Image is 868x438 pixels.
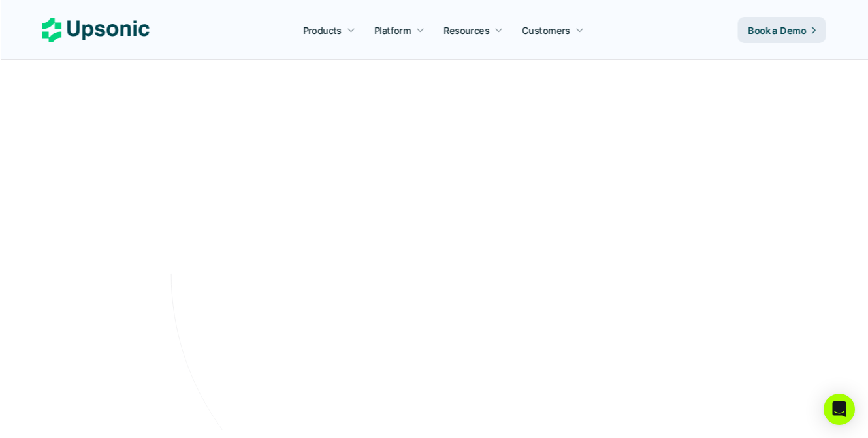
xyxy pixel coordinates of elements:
p: Customers [522,23,571,37]
p: Resources [444,23,490,37]
h2: Agentic AI Platform for FinTech Operations [206,107,663,195]
p: From onboarding to compliance to settlement to autonomous control. Work with %82 more efficiency ... [222,234,647,272]
a: Products [295,18,363,42]
div: Open Intercom Messenger [824,394,855,425]
p: Book a Demo [748,23,807,37]
p: Products [303,23,342,37]
p: Book a Demo [393,321,464,341]
p: Platform [374,23,411,37]
a: Book a Demo [377,314,490,348]
a: Book a Demo [738,17,826,43]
